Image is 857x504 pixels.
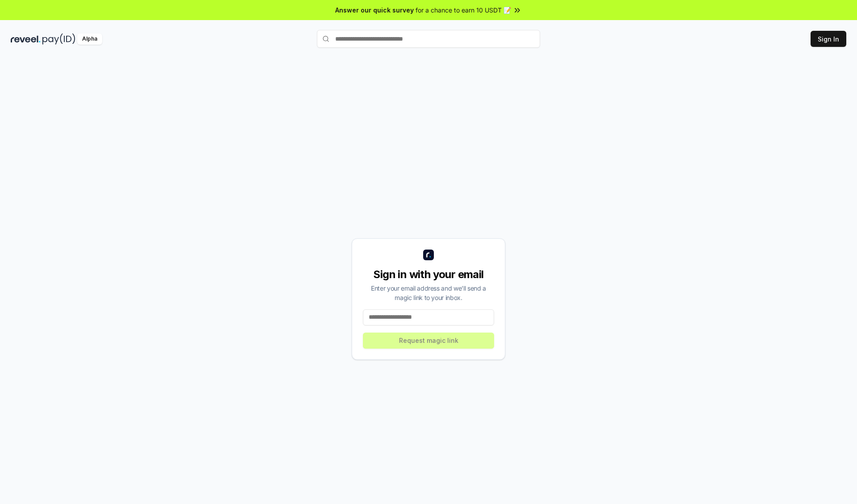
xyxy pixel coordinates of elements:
img: logo_small [423,250,434,260]
div: Enter your email address and we’ll send a magic link to your inbox. [363,283,494,302]
img: pay_id [42,33,75,45]
button: Sign In [811,31,846,47]
img: reveel_dark [11,33,41,45]
span: for a chance to earn 10 USDT 📝 [416,5,511,15]
span: Answer our quick survey [335,5,414,15]
div: Alpha [77,33,102,45]
div: Sign in with your email [363,267,494,282]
